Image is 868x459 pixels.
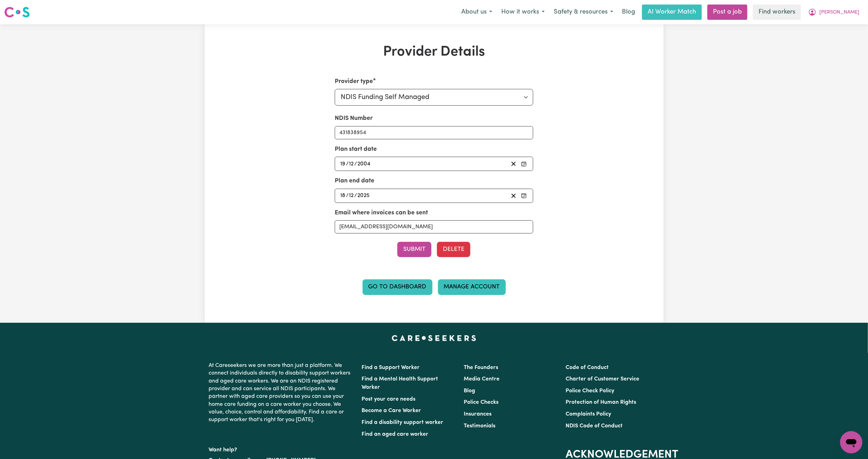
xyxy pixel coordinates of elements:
[335,220,533,233] input: e.g. nat.mc@myplanmanager.com.au
[346,161,349,167] span: /
[464,423,495,429] a: Testimonials
[357,191,370,200] input: ----
[4,6,30,18] img: Careseekers logo
[4,4,30,20] a: Careseekers logo
[566,365,609,370] a: Code of Conduct
[209,359,354,427] p: At Careseekers we are more than just a platform. We connect individuals directly to disability su...
[464,400,498,405] a: Police Checks
[566,376,639,382] a: Charter of Customer Service
[354,161,357,167] span: /
[335,126,533,139] input: Enter your NDIS number
[549,5,618,19] button: Safety & resources
[618,5,639,20] a: Blog
[209,443,354,454] p: Want help?
[566,388,614,394] a: Police Check Policy
[464,411,492,417] a: Insurances
[285,44,583,60] h1: Provider Details
[457,5,497,19] button: About us
[508,159,519,169] button: Clear plan start date
[392,335,476,341] a: Careseekers home page
[642,5,702,20] a: AI Worker Match
[804,5,864,19] button: My Account
[519,191,529,200] button: Pick your plan end date
[464,388,475,394] a: Blog
[363,279,432,295] a: Go to Dashboard
[362,365,420,370] a: Find a Support Worker
[335,177,374,186] label: Plan end date
[397,242,431,257] button: Submit
[362,376,438,390] a: Find a Mental Health Support Worker
[362,408,421,413] a: Become a Care Worker
[464,365,498,370] a: The Founders
[335,145,377,154] label: Plan start date
[840,431,862,453] iframe: Button to launch messaging window, conversation in progress
[566,400,636,405] a: Protection of Human Rights
[335,208,428,218] label: Email where invoices can be sent
[508,191,519,200] button: Clear plan end date
[566,411,611,417] a: Complaints Policy
[362,432,429,437] a: Find an aged care worker
[438,279,506,295] a: Manage Account
[340,191,346,200] input: --
[497,5,549,19] button: How it works
[362,420,444,425] a: Find a disability support worker
[354,192,357,199] span: /
[707,5,747,20] a: Post a job
[335,114,373,123] label: NDIS Number
[519,159,529,169] button: Pick your plan start date
[464,376,500,382] a: Media Centre
[437,242,470,257] button: Delete
[335,77,373,86] label: Provider type
[566,423,623,429] a: NDIS Code of Conduct
[346,192,349,199] span: /
[819,9,859,16] span: [PERSON_NAME]
[349,191,354,200] input: --
[340,159,346,169] input: --
[362,396,416,402] a: Post your care needs
[753,5,801,20] a: Find workers
[349,159,354,169] input: --
[357,159,371,169] input: ----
